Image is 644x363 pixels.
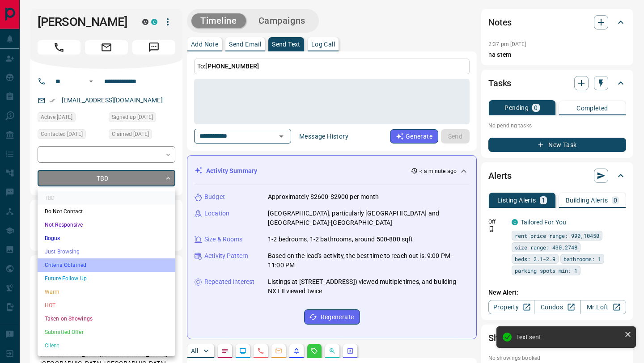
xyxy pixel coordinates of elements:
[38,245,175,258] li: Just Browsing
[38,339,175,352] li: Client
[516,333,621,341] div: Text sent
[38,205,175,218] li: Do Not Contact
[38,312,175,325] li: Taken on Showings
[38,272,175,285] li: Future Follow Up
[38,325,175,339] li: Submitted Offer
[38,218,175,232] li: Not Responsive
[38,258,175,272] li: Criteria Obtained
[38,285,175,299] li: Warm
[38,232,175,245] li: Bogus
[38,299,175,312] li: HOT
